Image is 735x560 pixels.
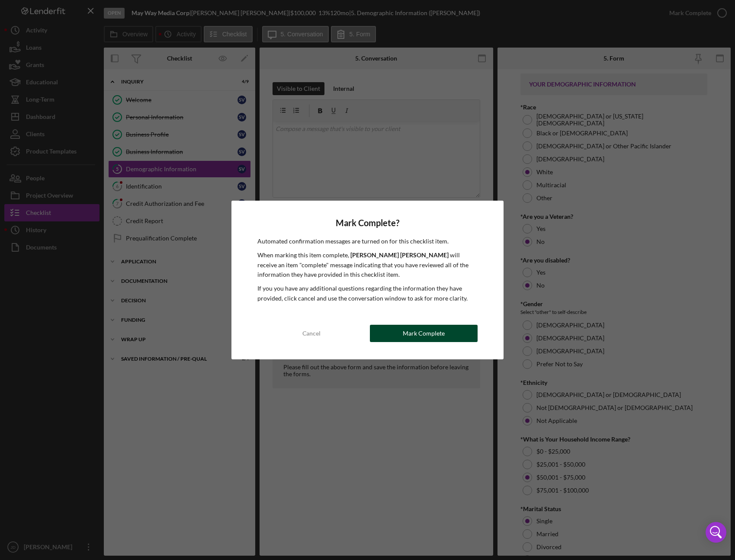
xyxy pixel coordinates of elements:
b: [PERSON_NAME] [PERSON_NAME] [350,251,449,259]
h4: Mark Complete? [257,218,478,228]
button: Cancel [257,325,366,342]
button: Mark Complete [370,325,478,342]
p: When marking this item complete, will receive an item "complete" message indicating that you have... [257,250,478,279]
p: If you you have any additional questions regarding the information they have provided, click canc... [257,284,478,303]
div: Open Intercom Messenger [706,522,726,543]
p: Automated confirmation messages are turned on for this checklist item. [257,237,478,246]
div: Mark Complete [403,325,445,342]
div: Cancel [302,325,321,342]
